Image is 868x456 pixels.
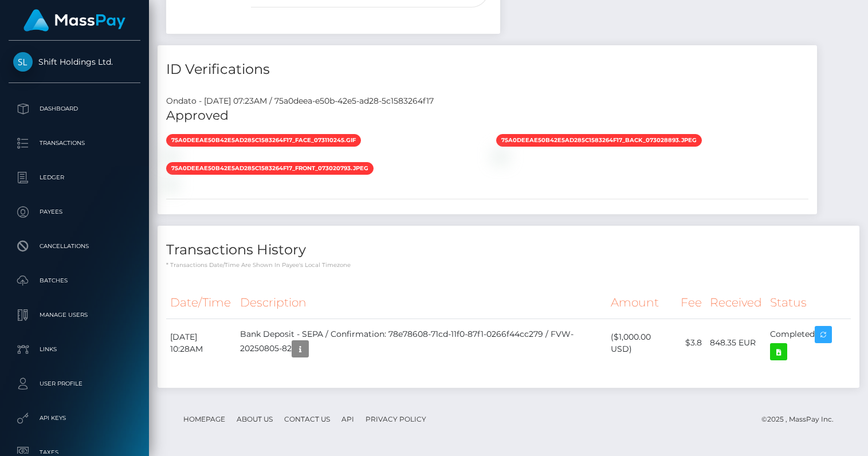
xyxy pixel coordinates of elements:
[13,410,136,427] p: API Keys
[677,319,706,367] td: $3.8
[13,52,33,72] img: Shift Holdings Ltd.
[166,134,361,147] span: 75a0deeae50b42e5ad285c1583264f17_face_073110245.gif
[179,410,230,428] a: Homepage
[13,203,136,221] p: Payees
[166,261,851,269] p: * Transactions date/time are shown in payee's local timezone
[158,95,817,107] div: Ondato - [DATE] 07:23AM / 75a0deea-e50b-42e5-ad28-5c1583264f17
[166,179,175,188] img: 75a0deea-e50b-42e5-ad28-5c1583264f1776d19db8-535e-4cf1-98aa-0cf04a0aef81
[232,410,277,428] a: About Us
[9,198,140,226] a: Payees
[766,319,851,367] td: Completed
[337,410,359,428] a: API
[166,287,236,319] th: Date/Time
[496,134,702,147] span: 75a0deeae50b42e5ad285c1583264f17_back_073028893.jpeg
[677,287,706,319] th: Fee
[13,375,136,392] p: User Profile
[9,301,140,329] a: Manage Users
[166,151,175,160] img: 75a0deea-e50b-42e5-ad28-5c1583264f171ac664cd-056c-4d23-b4e3-e9e1ad5ec92d
[761,413,842,426] div: © 2025 , MassPay Inc.
[13,169,136,186] p: Ledger
[9,335,140,364] a: Links
[9,57,140,67] span: Shift Holdings Ltd.
[13,135,136,152] p: Transactions
[9,232,140,261] a: Cancellations
[361,410,431,428] a: Privacy Policy
[13,272,136,289] p: Batches
[236,287,607,319] th: Description
[496,151,505,160] img: 75a0deea-e50b-42e5-ad28-5c1583264f17e31d81e4-f23b-435d-bc8b-03d92ef4fc9e
[13,341,136,358] p: Links
[280,410,335,428] a: Contact Us
[166,60,808,80] h4: ID Verifications
[13,238,136,255] p: Cancellations
[607,319,677,367] td: ($1,000.00 USD)
[166,107,808,125] h5: Approved
[13,100,136,117] p: Dashboard
[23,9,125,32] img: MassPay Logo
[766,287,851,319] th: Status
[9,369,140,398] a: User Profile
[236,319,607,367] td: Bank Deposit - SEPA / Confirmation: 78e78608-71cd-11f0-87f1-0266f44cc279 / FVW-20250805-82
[706,287,766,319] th: Received
[9,95,140,123] a: Dashboard
[13,306,136,324] p: Manage Users
[9,404,140,433] a: API Keys
[9,266,140,295] a: Batches
[166,319,236,367] td: [DATE] 10:28AM
[607,287,677,319] th: Amount
[706,319,766,367] td: 848.35 EUR
[166,162,374,175] span: 75a0deeae50b42e5ad285c1583264f17_front_073020793.jpeg
[9,129,140,158] a: Transactions
[9,163,140,192] a: Ledger
[166,240,851,260] h4: Transactions History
